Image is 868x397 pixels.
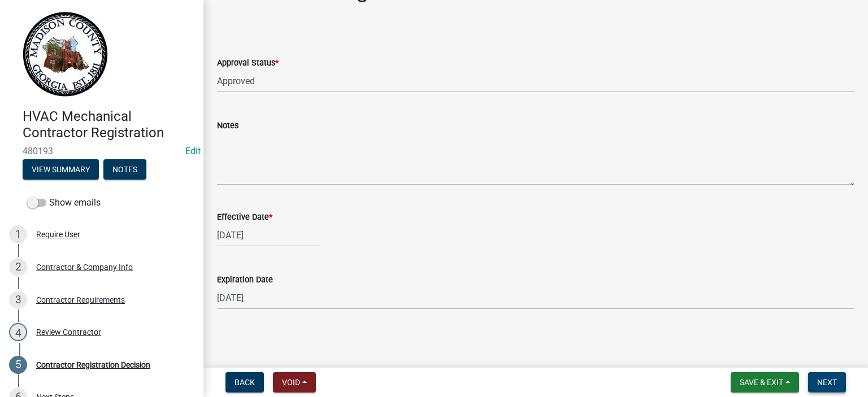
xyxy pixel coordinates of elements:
[235,378,255,387] span: Back
[185,146,201,156] wm-modal-confirm: Edit Application Number
[9,291,27,309] div: 3
[23,146,181,156] span: 480193
[282,378,300,387] span: Void
[23,165,99,174] wm-modal-confirm: Summary
[225,372,264,392] button: Back
[217,224,320,247] input: mm/dd/yyyy
[36,361,150,369] div: Contractor Registration Decision
[23,108,194,141] h4: HVAC Mechanical Contractor Registration
[217,276,273,284] label: Expiration Date
[817,378,837,387] span: Next
[23,12,108,97] img: Madison County, Georgia
[9,323,27,341] div: 4
[36,263,133,271] div: Contractor & Company Info
[36,328,101,336] div: Review Contractor
[9,258,27,276] div: 2
[273,372,316,392] button: Void
[9,225,27,243] div: 1
[23,159,99,180] button: View Summary
[27,196,101,210] label: Show emails
[103,165,146,174] wm-modal-confirm: Notes
[36,296,125,304] div: Contractor Requirements
[217,122,238,130] label: Notes
[36,230,80,238] div: Require User
[217,213,272,221] label: Effective Date
[217,59,279,67] label: Approval Status
[731,372,799,392] button: Save & Exit
[9,356,27,374] div: 5
[185,146,201,156] a: Edit
[103,159,146,180] button: Notes
[740,378,783,387] span: Save & Exit
[808,372,846,392] button: Next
